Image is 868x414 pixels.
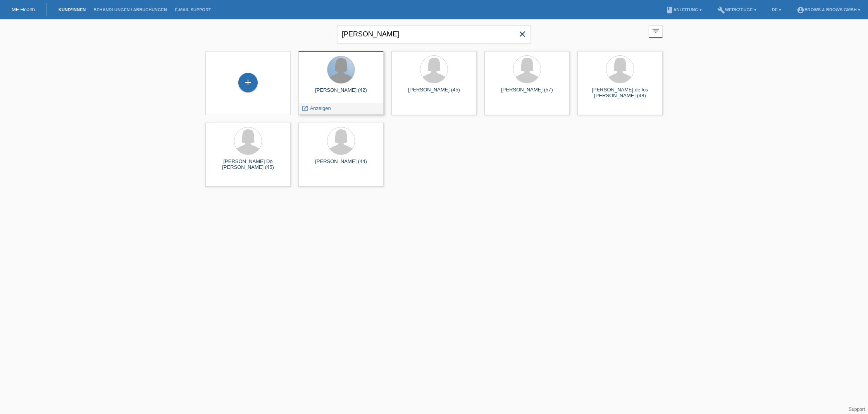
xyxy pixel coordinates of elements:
[717,6,725,14] i: build
[491,87,563,99] div: [PERSON_NAME] (57)
[768,7,785,12] a: DE ▾
[305,87,377,100] div: [PERSON_NAME] (42)
[301,105,308,112] i: launch
[212,158,284,171] div: [PERSON_NAME] Do [PERSON_NAME] (45)
[305,158,377,171] div: [PERSON_NAME] (44)
[239,76,257,89] div: Kund*in hinzufügen
[662,7,706,12] a: bookAnleitung ▾
[171,7,215,12] a: E-Mail Support
[301,105,331,111] a: launch Anzeigen
[584,87,656,99] div: [PERSON_NAME] de los [PERSON_NAME] (48)
[518,29,527,39] i: close
[651,27,660,35] i: filter_list
[797,6,804,14] i: account_circle
[90,7,171,12] a: Behandlungen / Abbuchungen
[310,105,331,111] span: Anzeigen
[398,87,470,99] div: [PERSON_NAME] (45)
[337,25,531,43] input: Suche...
[55,7,90,12] a: Kund*innen
[666,6,673,14] i: book
[793,7,864,12] a: account_circleBrows & Brows GmbH ▾
[12,7,35,12] a: MF Health
[849,407,865,412] a: Support
[713,7,760,12] a: buildWerkzeuge ▾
